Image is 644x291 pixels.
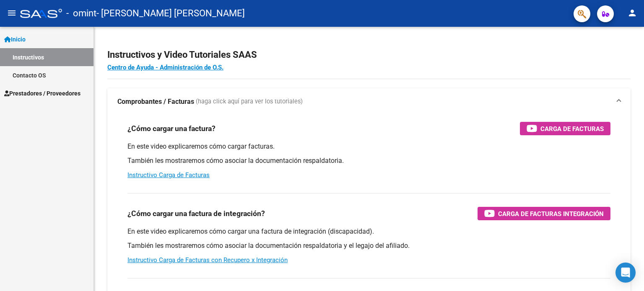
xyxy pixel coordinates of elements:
p: También les mostraremos cómo asociar la documentación respaldatoria y el legajo del afiliado. [127,241,610,250]
span: Prestadores / Proveedores [4,89,80,98]
h2: Instructivos y Video Tutoriales SAAS [107,47,631,63]
strong: Comprobantes / Facturas [117,97,194,106]
button: Carga de Facturas [520,122,610,135]
p: En este video explicaremos cómo cargar una factura de integración (discapacidad). [127,227,610,236]
mat-icon: person [627,8,637,18]
span: Carga de Facturas Integración [498,209,604,219]
a: Centro de Ayuda - Administración de O.S. [107,64,223,71]
h3: ¿Cómo cargar una factura? [127,123,216,134]
span: (haga click aquí para ver los tutoriales) [196,97,303,106]
h3: ¿Cómo cargar una factura de integración? [127,208,265,219]
p: En este video explicaremos cómo cargar facturas. [127,142,610,151]
mat-expansion-panel-header: Comprobantes / Facturas (haga click aquí para ver los tutoriales) [107,88,631,115]
a: Instructivo Carga de Facturas con Recupero x Integración [127,256,288,264]
span: - omint [66,4,96,23]
span: Carga de Facturas [540,124,604,134]
span: Inicio [4,35,26,44]
a: Instructivo Carga de Facturas [127,171,210,179]
button: Carga de Facturas Integración [478,207,610,220]
mat-icon: menu [7,8,17,18]
div: Open Intercom Messenger [615,263,636,283]
p: También les mostraremos cómo asociar la documentación respaldatoria. [127,156,610,165]
span: - [PERSON_NAME] [PERSON_NAME] [96,4,245,23]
